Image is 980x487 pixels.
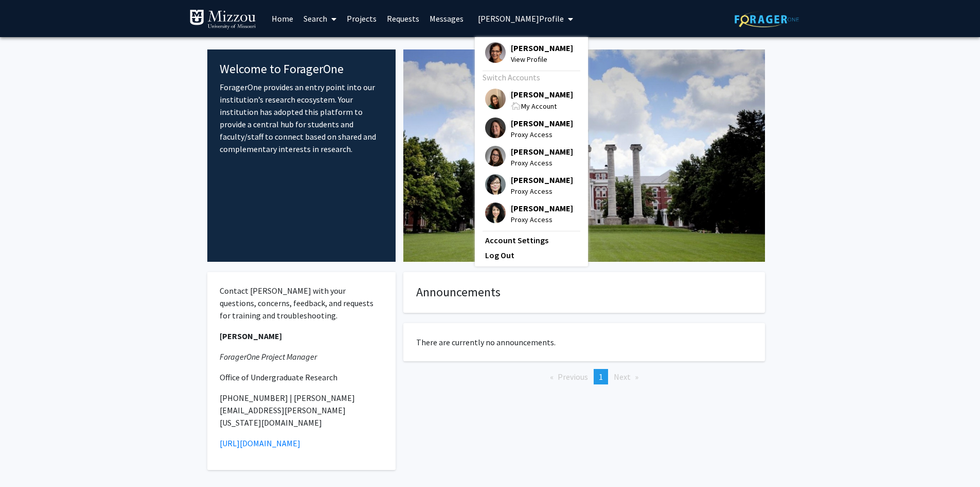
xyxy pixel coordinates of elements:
[511,214,573,225] span: Proxy Access
[403,49,765,262] img: Cover Image
[511,42,573,54] span: [PERSON_NAME]
[485,146,506,166] img: Profile Picture
[483,71,578,83] div: Switch Accounts
[220,331,282,341] strong: [PERSON_NAME]
[189,9,256,30] img: University of Missouri Logo
[403,369,765,384] ul: Pagination
[485,89,506,109] img: Profile Picture
[8,441,44,479] iframe: Chat
[382,1,424,37] a: Requests
[220,392,384,429] p: [PHONE_NUMBER] | [PERSON_NAME][EMAIL_ADDRESS][PERSON_NAME][US_STATE][DOMAIN_NAME]
[485,117,506,138] img: Profile Picture
[220,62,384,77] h4: Welcome to ForagerOne
[511,89,573,100] span: [PERSON_NAME]
[478,13,564,24] span: [PERSON_NAME] Profile
[485,249,578,261] a: Log Out
[511,157,573,169] span: Proxy Access
[416,336,752,348] p: There are currently no announcements.
[511,54,573,65] span: View Profile
[485,117,573,140] div: Profile Picture[PERSON_NAME]Proxy Access
[266,1,298,37] a: Home
[424,1,469,37] a: Messages
[342,1,382,37] a: Projects
[220,438,300,448] a: [URL][DOMAIN_NAME]
[220,371,384,383] p: Office of Undergraduate Research
[735,11,799,27] img: ForagerOne Logo
[298,1,342,37] a: Search
[558,372,588,382] span: Previous
[485,203,573,225] div: Profile Picture[PERSON_NAME]Proxy Access
[485,42,506,63] img: Profile Picture
[485,174,506,195] img: Profile Picture
[220,351,317,362] em: ForagerOne Project Manager
[485,89,573,112] div: Profile Picture[PERSON_NAME]My Account
[485,146,573,169] div: Profile Picture[PERSON_NAME]Proxy Access
[511,117,573,129] span: [PERSON_NAME]
[511,129,573,140] span: Proxy Access
[485,42,573,65] div: Profile Picture[PERSON_NAME]View Profile
[511,146,573,157] span: [PERSON_NAME]
[485,174,573,197] div: Profile Picture[PERSON_NAME]Proxy Access
[614,372,631,382] span: Next
[220,284,384,322] p: Contact [PERSON_NAME] with your questions, concerns, feedback, and requests for training and trou...
[511,186,573,197] span: Proxy Access
[485,234,578,246] a: Account Settings
[599,372,603,382] span: 1
[485,203,506,223] img: Profile Picture
[220,81,384,155] p: ForagerOne provides an entry point into our institution’s research ecosystem. Your institution ha...
[521,102,557,111] span: My Account
[511,174,573,186] span: [PERSON_NAME]
[511,203,573,214] span: [PERSON_NAME]
[416,285,752,300] h4: Announcements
